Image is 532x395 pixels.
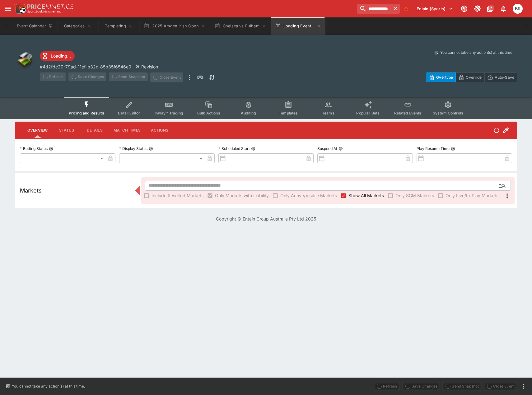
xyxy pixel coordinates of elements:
[51,53,71,59] p: Loading...
[22,123,53,138] button: Overview
[357,4,391,14] input: search
[27,4,73,9] img: PriceKinetics
[218,146,250,151] p: Scheduled Start
[466,74,482,81] p: Override
[146,123,174,138] button: Actions
[322,111,334,115] span: Teams
[348,192,384,199] span: Show All Markets
[211,17,270,35] button: Chelsea vs Fulham
[140,17,209,35] button: 2025 Amgen Irish Open
[215,192,269,199] span: Only Markets with Liability
[520,383,527,390] button: more
[417,146,450,151] p: Play Resume Time
[484,72,517,82] button: Auto-Save
[241,111,256,115] span: Auditing
[149,146,153,151] button: Display Status
[109,123,146,138] button: Match Times
[20,146,48,151] p: Betting Status
[2,3,14,14] button: open drawer
[394,111,421,115] span: Related Events
[317,146,337,151] p: Suspend At
[446,192,498,199] span: Only Live/In-Play Markets
[13,17,57,35] button: Event Calendar
[15,50,35,70] img: other.png
[197,111,220,115] span: Bulk Actions
[436,74,453,81] p: Overtype
[498,3,509,14] button: Notifications
[497,180,508,191] button: Open
[40,63,131,70] p: Copy To Clipboard
[395,192,434,199] span: Only SGM Markets
[513,4,523,14] div: Ben Raymond
[251,146,255,151] button: Scheduled Start
[49,146,53,151] button: Betting Status
[58,17,98,35] button: Categories
[503,192,511,200] svg: More
[280,192,337,199] span: Only Active/Visible Markets
[459,3,470,14] button: Connected to PK
[271,17,326,35] button: Loading Event...
[64,97,468,119] div: Event type filters
[20,187,42,194] h5: Markets
[152,192,203,199] span: Include Resulted Markets
[69,111,104,115] span: Pricing and Results
[12,383,85,389] p: You cannot take any action(s) at this time.
[495,74,514,81] p: Auto-Save
[440,50,513,55] p: You cannot take any action(s) at this time.
[141,63,158,70] p: Revision
[119,146,147,151] p: Display Status
[14,2,26,15] img: PriceKinetics Logo
[99,17,139,35] button: Templating
[186,72,193,82] button: more
[451,146,455,151] button: Play Resume Time
[511,2,525,16] button: Ben Raymond
[472,3,483,14] button: Toggle light/dark mode
[433,111,463,115] span: System Controls
[279,111,298,115] span: Templates
[356,111,380,115] span: Popular Bets
[426,72,456,82] button: Overtype
[53,123,81,138] button: Status
[338,146,343,151] button: Suspend At
[81,123,109,138] button: Details
[401,4,411,14] button: No Bookmarks
[455,72,484,82] button: Override
[118,111,140,115] span: Detail Editor
[155,111,183,115] span: InPlay™ Trading
[27,10,61,13] img: Sportsbook Management
[426,72,517,82] div: Start From
[485,3,496,14] button: Documentation
[413,4,457,14] button: Select Tenant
